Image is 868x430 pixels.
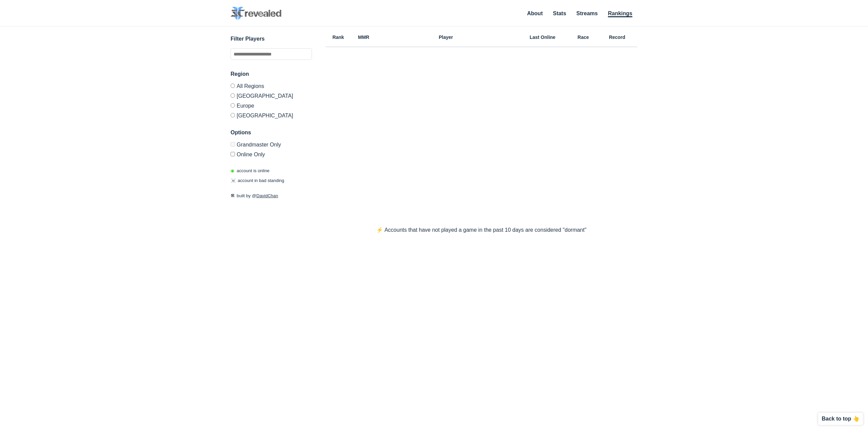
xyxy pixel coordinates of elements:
[553,10,566,16] a: Stats
[231,91,312,100] label: [GEOGRAPHIC_DATA]
[231,177,284,184] p: account in bad standing
[376,35,515,40] h6: Player
[231,167,270,174] p: account is online
[570,35,597,40] h6: Race
[527,10,543,16] a: About
[231,168,234,173] span: ◉
[231,84,312,91] label: All Regions
[351,35,376,40] h6: MMR
[608,10,632,17] a: Rankings
[231,142,235,146] input: Grandmaster Only
[231,110,312,118] label: [GEOGRAPHIC_DATA]
[231,149,312,157] label: Only show accounts currently laddering
[597,35,637,40] h6: Record
[231,152,235,156] input: Online Only
[822,416,860,422] p: Back to top 👆
[231,84,235,88] input: All Regions
[325,35,351,40] h6: Rank
[515,35,570,40] h6: Last Online
[231,113,235,117] input: [GEOGRAPHIC_DATA]
[231,93,235,98] input: [GEOGRAPHIC_DATA]
[231,35,312,43] h3: Filter Players
[576,10,598,16] a: Streams
[231,193,235,198] span: 🛠
[231,100,312,110] label: Europe
[231,103,235,108] input: Europe
[231,142,312,149] label: Only Show accounts currently in Grandmaster
[231,7,281,20] img: SC2 Revealed
[363,226,600,234] p: ⚡️ Accounts that have not played a game in the past 10 days are considered "dormant"
[256,193,278,198] a: DavidChan
[231,178,236,183] span: ☠️
[231,70,312,78] h3: Region
[231,129,312,137] h3: Options
[231,193,312,199] p: built by @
